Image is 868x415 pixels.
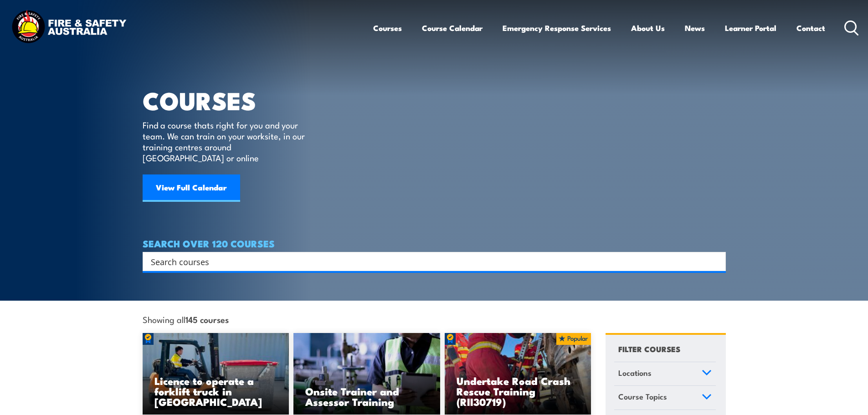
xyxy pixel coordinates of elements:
input: Search input [151,255,706,268]
img: Licence to operate a forklift truck Training [143,333,289,415]
h4: SEARCH OVER 120 COURSES [143,238,726,248]
img: Road Crash Rescue Training [445,333,591,415]
h3: Undertake Road Crash Rescue Training (RII30719) [457,375,580,407]
a: About Us [631,16,665,40]
h3: Licence to operate a forklift truck in [GEOGRAPHIC_DATA] [154,375,277,407]
a: Contact [796,16,825,40]
h1: COURSES [143,89,318,111]
span: Locations [618,367,652,379]
img: Safety For Leaders [293,333,440,415]
a: Course Topics [614,386,716,410]
p: Find a course thats right for you and your team. We can train on your worksite, in our training c... [143,119,309,163]
span: Showing all [143,314,229,324]
a: Courses [373,16,402,40]
button: Search magnifier button [710,255,723,268]
strong: 145 courses [185,313,229,325]
a: View Full Calendar [143,174,240,202]
h4: FILTER COURSES [618,343,680,355]
a: News [685,16,705,40]
a: Learner Portal [725,16,776,40]
a: Course Calendar [422,16,483,40]
a: Emergency Response Services [503,16,611,40]
h3: Onsite Trainer and Assessor Training [305,386,428,407]
form: Search form [153,255,708,268]
a: Licence to operate a forklift truck in [GEOGRAPHIC_DATA] [143,333,289,415]
a: Onsite Trainer and Assessor Training [293,333,440,415]
span: Course Topics [618,390,667,403]
a: Locations [614,362,716,386]
a: Undertake Road Crash Rescue Training (RII30719) [445,333,591,415]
